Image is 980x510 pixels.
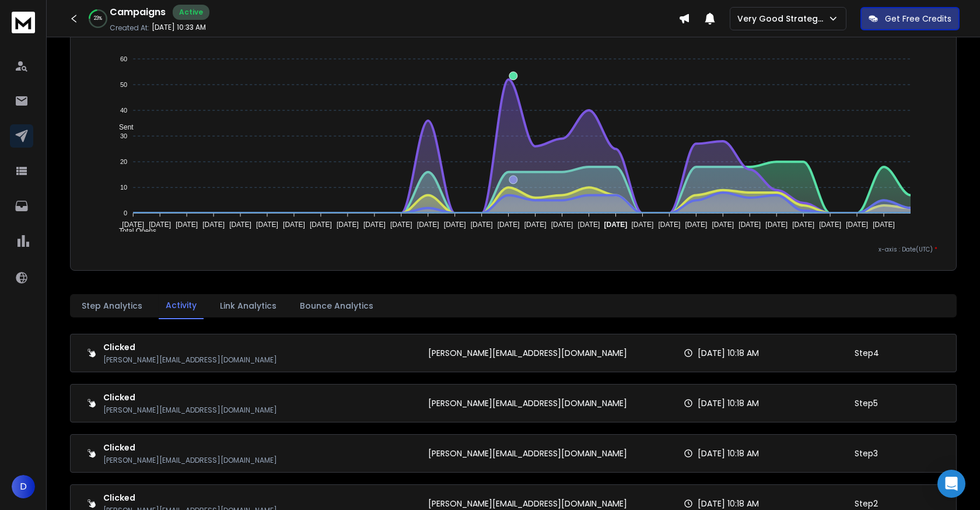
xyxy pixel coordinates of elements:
tspan: [DATE] [819,221,841,229]
tspan: [DATE] [738,221,761,229]
button: Step Analytics [75,293,149,319]
tspan: [DATE] [310,221,332,229]
p: [PERSON_NAME][EMAIL_ADDRESS][DOMAIN_NAME] [428,347,627,359]
tspan: [DATE] [846,221,868,229]
p: Step 3 [855,448,878,459]
p: [DATE] 10:18 AM [698,397,759,409]
p: [PERSON_NAME][EMAIL_ADDRESS][DOMAIN_NAME] [103,406,277,415]
tspan: [DATE] [337,221,359,229]
p: 23 % [94,15,102,22]
p: [PERSON_NAME][EMAIL_ADDRESS][DOMAIN_NAME] [428,498,627,509]
tspan: [DATE] [873,221,895,229]
button: Link Analytics [213,293,283,319]
tspan: [DATE] [471,221,493,229]
img: logo [12,12,35,33]
tspan: [DATE] [765,221,787,229]
p: Very Good Strategies [737,13,828,25]
tspan: 50 [120,81,127,88]
p: Step 4 [855,347,879,359]
p: Step 2 [855,498,878,509]
button: D [12,475,35,498]
p: [PERSON_NAME][EMAIL_ADDRESS][DOMAIN_NAME] [103,355,277,365]
tspan: [DATE] [659,221,681,229]
tspan: 10 [120,184,127,191]
p: [DATE] 10:18 AM [698,347,759,359]
tspan: [DATE] [792,221,814,229]
tspan: [DATE] [149,221,171,229]
h1: Clicked [103,341,277,353]
tspan: [DATE] [444,221,466,229]
tspan: [DATE] [363,221,386,229]
div: Active [173,5,209,20]
h1: Clicked [103,492,277,504]
tspan: [DATE] [202,221,225,229]
p: [DATE] 10:18 AM [698,448,759,459]
p: Get Free Credits [885,13,951,25]
tspan: [DATE] [604,221,628,229]
span: Sent [110,123,134,131]
p: [PERSON_NAME][EMAIL_ADDRESS][DOMAIN_NAME] [428,397,627,409]
tspan: [DATE] [417,221,439,229]
tspan: [DATE] [390,221,412,229]
tspan: [DATE] [524,221,547,229]
p: x-axis : Date(UTC) [89,245,937,254]
div: Open Intercom Messenger [937,470,965,498]
p: [DATE] 10:18 AM [698,498,759,509]
tspan: [DATE] [685,221,708,229]
tspan: 0 [124,209,127,216]
tspan: [DATE] [578,221,600,229]
tspan: 60 [120,55,127,62]
button: Get Free Credits [860,7,960,30]
tspan: [DATE] [176,221,198,229]
p: [PERSON_NAME][EMAIL_ADDRESS][DOMAIN_NAME] [428,448,627,459]
h1: Clicked [103,392,277,403]
p: Created At: [110,23,149,33]
p: Step 5 [855,397,878,409]
tspan: 20 [120,158,127,165]
tspan: 40 [120,107,127,114]
tspan: [DATE] [498,221,520,229]
tspan: [DATE] [229,221,251,229]
tspan: [DATE] [551,221,573,229]
tspan: [DATE] [632,221,654,229]
tspan: [DATE] [283,221,305,229]
h1: Clicked [103,442,277,453]
h1: Campaigns [110,5,166,19]
button: Activity [159,292,204,319]
tspan: [DATE] [256,221,278,229]
p: [DATE] 10:33 AM [152,23,206,32]
tspan: 30 [120,132,127,139]
p: [PERSON_NAME][EMAIL_ADDRESS][DOMAIN_NAME] [103,456,277,465]
tspan: [DATE] [122,221,144,229]
span: Total Opens [110,227,156,235]
tspan: [DATE] [712,221,734,229]
button: Bounce Analytics [293,293,380,319]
